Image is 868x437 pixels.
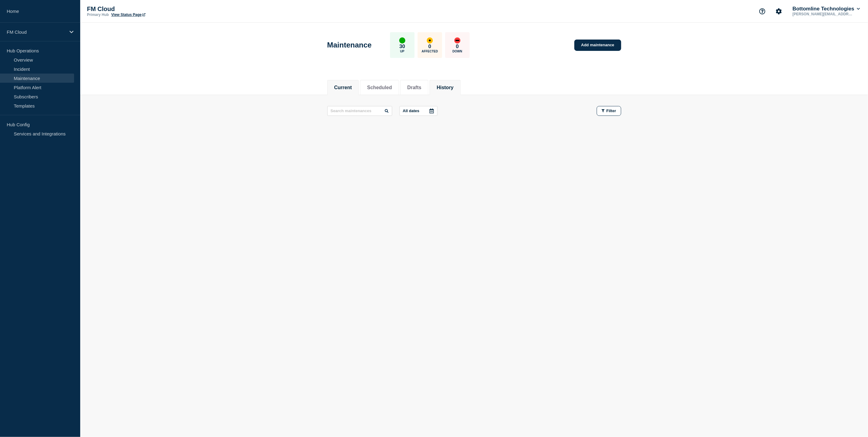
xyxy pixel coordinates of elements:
div: down [454,37,460,44]
p: 30 [399,44,405,50]
div: up [399,37,405,44]
a: Add maintenance [574,40,621,51]
p: FM Cloud [87,6,209,13]
p: [PERSON_NAME][EMAIL_ADDRESS][PERSON_NAME][DOMAIN_NAME] [791,12,855,16]
button: Bottomline Technologies [791,6,861,12]
p: 0 [456,44,459,50]
button: History [437,85,453,90]
button: Support [756,5,769,18]
button: Current [334,85,352,90]
button: All dates [400,106,438,116]
p: All dates [403,108,419,113]
button: Account settings [772,5,785,18]
p: Up [400,50,404,53]
button: Scheduled [367,85,392,90]
p: 0 [428,44,431,50]
p: Down [453,50,462,53]
button: Drafts [407,85,421,90]
div: affected [427,37,433,44]
p: Affected [422,50,438,53]
a: View Status Page [111,13,145,17]
p: Primary Hub [87,13,109,17]
button: Filter [597,106,621,116]
h1: Maintenance [327,41,372,49]
span: Filter [607,108,616,113]
input: Search maintenances [327,106,392,116]
p: FM Cloud [7,29,66,35]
